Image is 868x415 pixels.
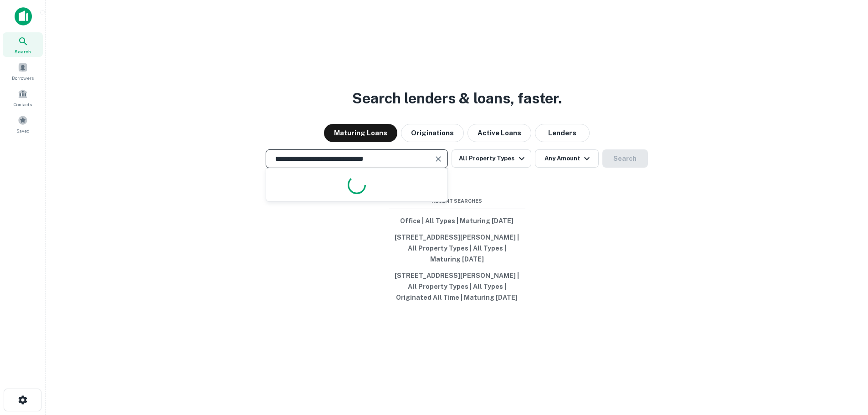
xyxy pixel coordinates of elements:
a: Search [3,32,43,57]
h3: Search lenders & loans, faster. [352,87,562,109]
button: [STREET_ADDRESS][PERSON_NAME] | All Property Types | All Types | Maturing [DATE] [389,229,525,267]
button: All Property Types [452,149,531,168]
iframe: Chat Widget [822,342,868,386]
button: Office | All Types | Maturing [DATE] [389,213,525,229]
a: Saved [3,112,43,136]
button: Originations [401,124,464,142]
img: capitalize-icon.png [15,7,32,26]
button: [STREET_ADDRESS][PERSON_NAME] | All Property Types | All Types | Originated All Time | Maturing [... [389,267,525,306]
button: Maturing Loans [324,124,397,142]
span: Saved [16,127,30,134]
a: Borrowers [3,59,43,83]
button: Lenders [535,124,590,142]
span: Contacts [14,101,32,108]
button: Clear [432,153,445,165]
button: Active Loans [467,124,531,142]
span: Search [15,48,31,55]
a: Contacts [3,85,43,110]
span: Borrowers [12,74,34,82]
span: Recent Searches [389,197,525,205]
button: Any Amount [535,149,599,168]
